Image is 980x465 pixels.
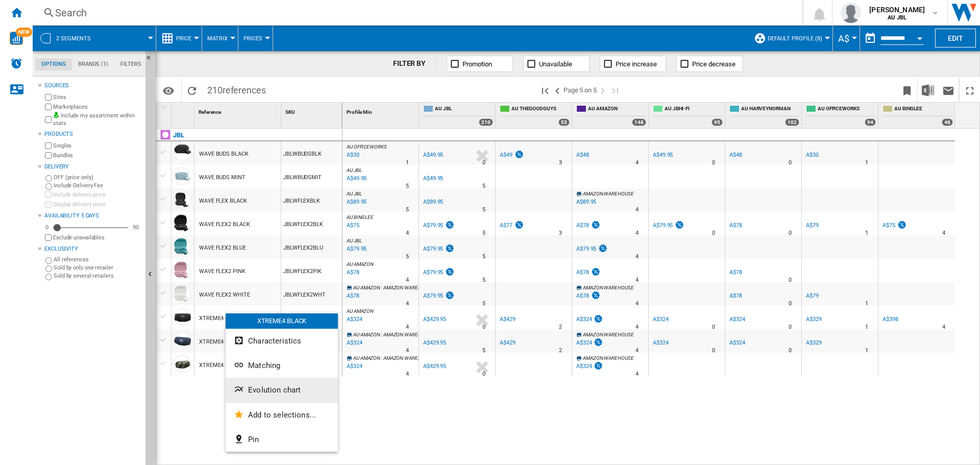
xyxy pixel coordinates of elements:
button: Characteristics [226,329,338,353]
span: Evolution chart [248,385,301,395]
div: XTREME4 BLACK [226,313,338,329]
button: Matching [226,353,338,378]
span: Matching [248,361,280,370]
span: Characteristics [248,336,301,346]
button: Evolution chart [226,378,338,402]
button: Add to selections... [226,403,338,427]
span: Add to selections... [248,410,316,420]
button: Pin... [226,427,338,452]
span: Pin [248,435,259,444]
